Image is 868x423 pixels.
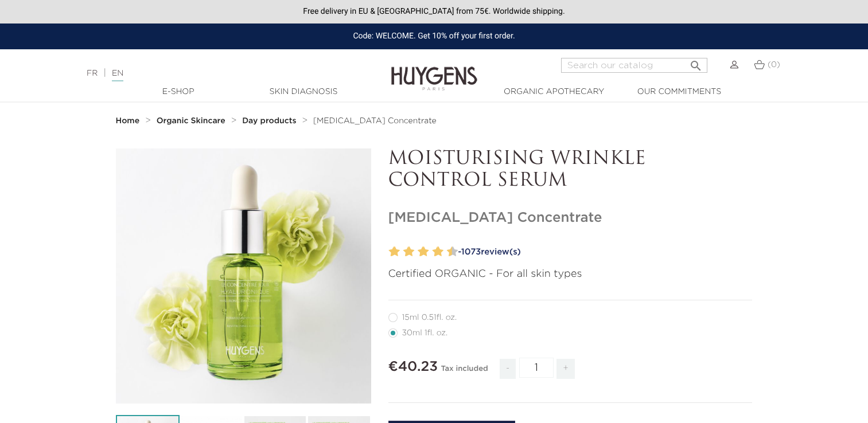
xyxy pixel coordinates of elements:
[391,48,477,92] img: Huygens
[157,116,228,126] a: Organic Skincare
[246,86,361,98] a: Skin Diagnosis
[406,244,414,260] label: 4
[388,210,753,226] h1: [MEDICAL_DATA] Concentrate
[387,244,391,260] label: 1
[519,358,554,378] input: Quantity
[121,86,236,98] a: E-Shop
[313,117,437,125] span: [MEDICAL_DATA] Concentrate
[497,86,612,98] a: Organic Apothecary
[556,359,575,379] span: +
[401,244,405,260] label: 3
[500,359,516,379] span: -
[242,117,296,125] strong: Day products
[622,86,737,98] a: Our commitments
[561,58,707,73] input: Search
[242,116,299,126] a: Day products
[445,244,449,260] label: 9
[81,66,353,80] div: |
[388,148,753,193] p: MOISTURISING WRINKLE CONTROL SERUM
[768,61,780,69] span: (0)
[421,244,429,260] label: 6
[388,360,438,374] span: €40.23
[87,69,98,77] a: FR
[441,357,488,387] div: Tax included
[391,244,400,260] label: 2
[430,244,434,260] label: 7
[461,248,481,256] span: 1073
[157,117,225,125] strong: Organic Skincare
[454,244,753,261] a: -1073review(s)
[435,244,443,260] label: 8
[388,313,471,322] label: 15ml 0.51fl. oz.
[388,267,753,282] p: Certified ORGANIC - For all skin types
[112,69,123,81] a: EN
[689,56,703,69] i: 
[116,116,142,126] a: Home
[313,116,437,126] a: [MEDICAL_DATA] Concentrate
[116,117,140,125] strong: Home
[686,54,706,70] button: 
[449,244,458,260] label: 10
[388,328,462,338] label: 30ml 1fl. oz.
[415,244,419,260] label: 5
